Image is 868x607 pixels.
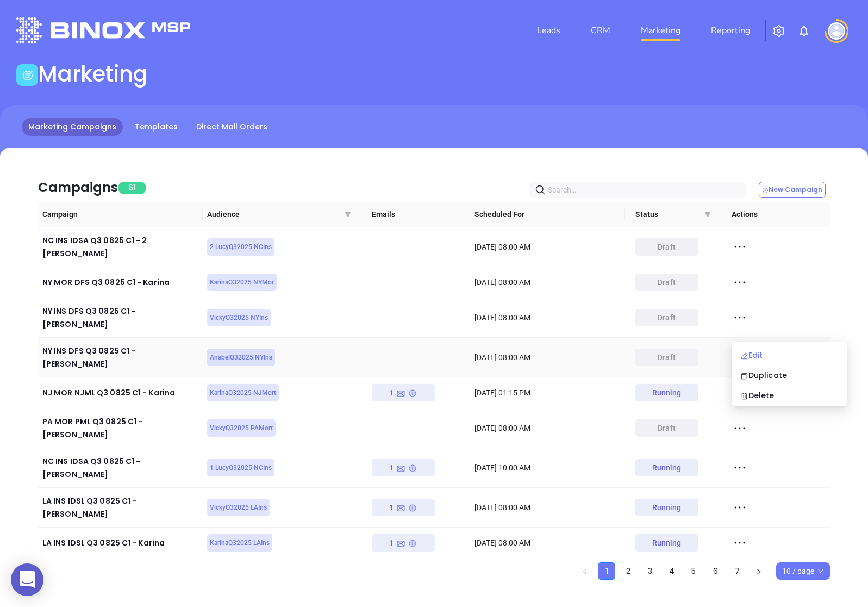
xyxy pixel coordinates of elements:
[636,20,685,41] a: Marketing
[750,562,767,580] li: Next Page
[470,202,625,227] th: Scheduled For
[685,563,702,579] a: 5
[210,387,276,399] span: KarinaQ32025 NJMort
[42,305,198,331] div: NY INS DFS Q3 0825 C1 - [PERSON_NAME]
[782,563,824,579] span: 10 / page
[759,182,826,198] button: New Campaign
[658,349,676,366] div: draft
[210,241,272,253] span: 2 LucyQ32025 NCIns
[207,208,363,220] span: Audience
[707,562,724,580] li: 6
[664,563,680,579] a: 4
[707,563,723,579] a: 6
[389,534,417,552] div: 1
[118,182,146,194] span: 61
[389,384,417,401] div: 1
[474,351,620,363] div: [DATE] 08:00 AM
[576,562,594,580] button: left
[342,202,353,227] span: filter
[474,312,620,324] div: [DATE] 08:00 AM
[42,344,198,370] div: NY INS DFS Q3 0825 C1 - [PERSON_NAME]
[42,494,198,521] div: LA INS IDSL Q3 0825 C1 - [PERSON_NAME]
[658,309,676,326] div: draft
[740,349,839,361] div: Edit
[533,20,565,41] a: Leads
[474,387,620,399] div: [DATE] 01:15 PM
[729,563,745,579] a: 7
[702,202,713,227] span: filter
[828,22,845,40] img: user
[658,419,676,437] div: draft
[389,499,417,516] div: 1
[620,562,637,580] li: 2
[548,184,731,196] input: Search…
[641,562,659,580] li: 3
[210,312,268,324] span: VickyQ32025 NYIns
[345,211,351,218] span: filter
[474,276,620,288] div: [DATE] 08:00 AM
[704,211,711,218] span: filter
[740,369,839,381] div: Duplicate
[652,499,682,516] div: Running
[210,462,272,474] span: 1 LucyQ32025 NCIns
[755,568,762,575] span: right
[598,562,615,580] li: 1
[642,563,658,579] a: 3
[652,384,682,401] div: Running
[635,208,723,220] span: Status
[42,234,198,260] div: NC INS IDSA Q3 0825 C1 - 2 [PERSON_NAME]
[38,178,118,197] div: Campaigns
[750,562,767,580] button: right
[772,24,785,38] img: iconSetting
[210,276,274,288] span: KarinaQ32025 NYMor
[367,202,470,227] th: Emails
[727,202,830,227] th: Actions
[740,389,839,401] div: Delete
[474,422,620,434] div: [DATE] 08:00 AM
[210,351,272,363] span: AnabelQ32025 NYIns
[42,415,198,441] div: PA MOR PML Q3 0825 C1 - [PERSON_NAME]
[22,118,123,136] a: Marketing Campaigns
[474,537,620,549] div: [DATE] 08:00 AM
[42,276,198,289] div: NY MOR DFS Q3 0825 C1 - Karina
[576,562,594,580] li: Previous Page
[42,455,198,481] div: NC INS IDSA Q3 0825 C1 - [PERSON_NAME]
[474,501,620,513] div: [DATE] 08:00 AM
[652,459,682,476] div: Running
[210,501,267,513] span: VickyQ32025 LAIns
[658,274,676,291] div: draft
[598,563,615,579] a: 1
[210,422,273,434] span: VickyQ32025 PAMort
[797,24,810,38] img: iconNotification
[586,20,615,41] a: CRM
[776,562,830,580] div: Page Size
[685,562,702,580] li: 5
[42,536,198,549] div: LA INS IDSL Q3 0825 C1 - Karina
[652,534,682,552] div: Running
[389,459,417,476] div: 1
[582,568,588,575] span: left
[474,241,620,253] div: [DATE] 08:00 AM
[190,118,274,136] a: Direct Mail Orders
[707,20,754,41] a: Reporting
[474,462,620,474] div: [DATE] 10:00 AM
[620,563,636,579] a: 2
[42,386,198,399] div: NJ MOR NJML Q3 0825 C1 - Karina
[38,61,148,87] h1: Marketing
[663,562,680,580] li: 4
[210,537,270,549] span: KarinaQ32025 LAIns
[658,238,676,256] div: draft
[16,17,190,43] img: logo
[128,118,184,136] a: Templates
[38,202,203,227] th: Campaign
